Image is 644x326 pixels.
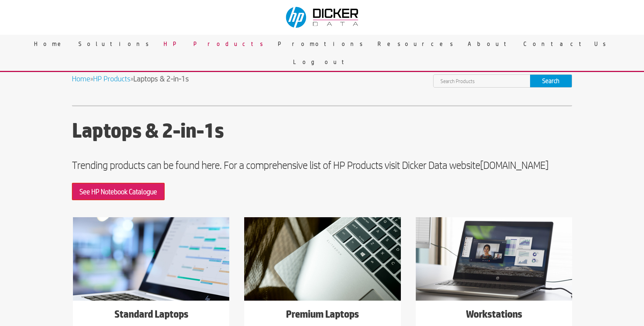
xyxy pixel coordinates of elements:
[480,159,548,171] a: [DOMAIN_NAME]
[158,35,273,53] a: HP Products
[273,35,372,53] a: Promotions
[72,119,572,145] h1: Laptops & 2-in-1s
[73,35,158,53] a: Solutions
[530,75,572,87] input: Search
[463,35,518,53] a: About
[72,183,165,200] a: See HP Notebook Catalogue
[244,308,401,324] h4: Premium Laptops
[72,159,572,174] h5: Trending products can be found here. For a comprehensive list of HP Products visit Dicker Data we...
[73,308,229,324] h4: Standard Laptops
[288,53,356,71] a: Logout
[133,74,189,83] strong: Laptops & 2-in-1s
[93,74,131,83] a: HP Products
[372,35,463,53] a: Resources
[72,74,90,83] a: Home
[416,308,572,324] h4: Workstations
[434,75,530,87] input: Search Products
[518,35,616,53] a: Contact Us
[29,35,73,53] a: Home
[282,3,364,31] img: Dicker Data & HP
[72,74,189,83] span: » »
